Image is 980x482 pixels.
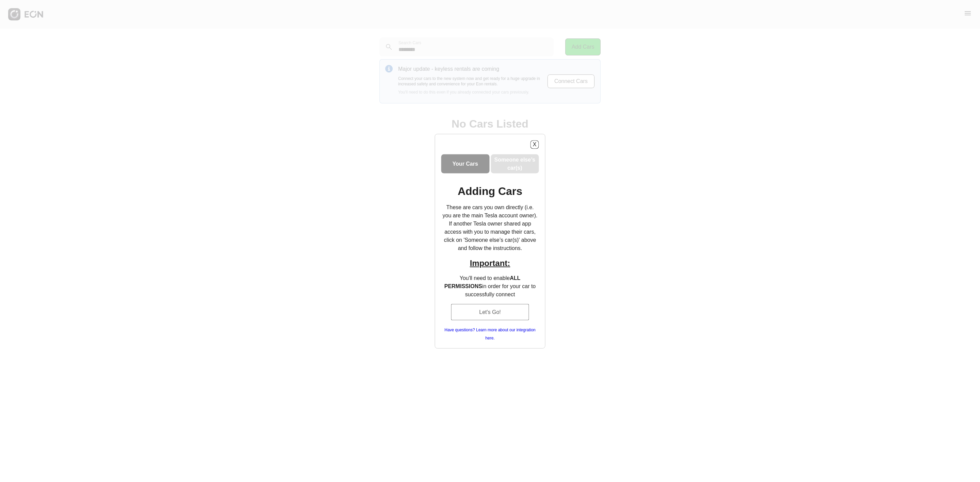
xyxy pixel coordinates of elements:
h3: Someone else’s car(s) [492,155,538,172]
h1: Adding Cars [458,187,522,195]
h3: Your Cars [453,160,478,168]
p: These are cars you own directly (i.e. you are the main Tesla account owner). If another Tesla own... [441,203,539,252]
p: You'll need to enable in order for your car to successfully connect [441,274,539,298]
a: Have questions? Learn more about our integration here. [441,326,539,342]
h2: Important: [441,257,539,268]
b: ALL PERMISSIONS [444,275,521,289]
button: X [530,140,539,149]
button: Let's Go! [451,304,529,320]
